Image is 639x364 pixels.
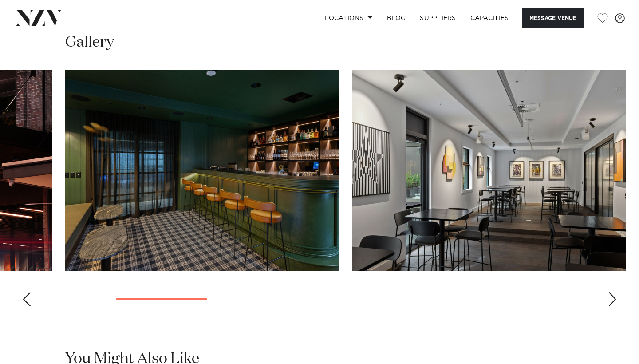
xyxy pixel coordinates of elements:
button: Message Venue [522,8,584,28]
swiper-slide: 3 / 10 [352,70,626,271]
img: nzv-logo.png [14,10,63,26]
a: Locations [318,8,380,28]
h2: Gallery [65,32,114,52]
a: BLOG [380,8,413,28]
swiper-slide: 2 / 10 [65,70,339,271]
a: Capacities [463,8,516,28]
a: SUPPLIERS [413,8,463,28]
